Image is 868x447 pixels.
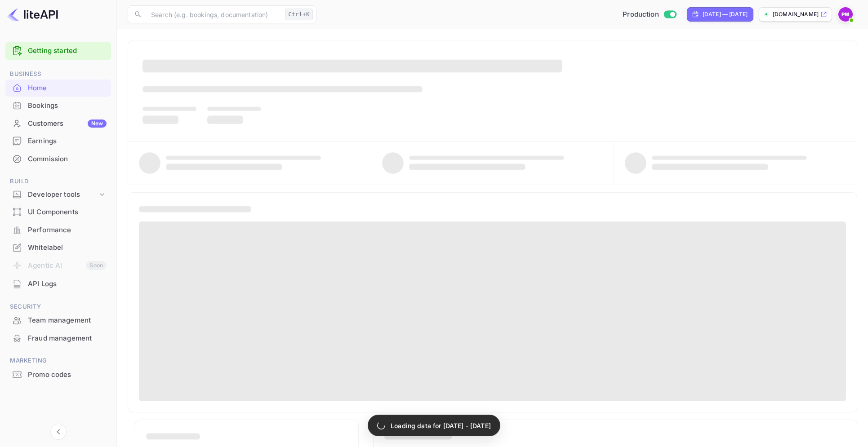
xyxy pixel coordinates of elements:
[28,225,107,235] div: Performance
[5,239,111,257] div: Whitelabel
[5,150,111,168] div: Commission
[773,10,819,18] p: [DOMAIN_NAME]
[88,119,107,128] div: New
[687,7,753,22] div: Click to change the date range period
[5,239,111,256] a: Whitelabel
[838,7,853,22] img: Paul McNeill
[28,207,107,217] div: UI Components
[5,150,111,167] a: Commission
[391,421,491,430] p: Loading data for [DATE] - [DATE]
[5,115,111,132] a: CustomersNew
[5,204,111,221] div: UI Components
[5,275,111,293] div: API Logs
[5,133,111,150] div: Earnings
[5,133,111,149] a: Earnings
[5,330,111,347] div: Fraud management
[5,275,111,292] a: API Logs
[28,46,107,56] a: Getting started
[5,366,111,384] div: Promo codes
[5,80,111,97] div: Home
[5,221,111,239] div: Performance
[28,154,107,164] div: Commission
[703,10,748,18] div: [DATE] — [DATE]
[28,190,98,200] div: Developer tools
[28,101,107,111] div: Bookings
[28,136,107,146] div: Earnings
[5,177,111,186] span: Build
[28,370,107,380] div: Promo codes
[5,97,111,115] div: Bookings
[5,69,111,79] span: Business
[28,279,107,289] div: API Logs
[5,356,111,366] span: Marketing
[5,312,111,329] div: Team management
[5,42,111,60] div: Getting started
[28,119,107,129] div: Customers
[28,83,107,93] div: Home
[28,243,107,253] div: Whitelabel
[5,187,111,203] div: Developer tools
[7,7,58,22] img: LiteAPI logo
[5,330,111,346] a: Fraud management
[28,315,107,326] div: Team management
[285,9,313,20] div: Ctrl+K
[146,5,281,23] input: Search (e.g. bookings, documentation)
[619,9,680,20] div: Switch to Sandbox mode
[28,333,107,344] div: Fraud management
[5,302,111,312] span: Security
[5,204,111,220] a: UI Components
[5,312,111,328] a: Team management
[50,424,67,440] button: Collapse navigation
[5,366,111,383] a: Promo codes
[5,221,111,238] a: Performance
[5,80,111,96] a: Home
[5,115,111,133] div: CustomersNew
[623,9,659,20] span: Production
[5,97,111,114] a: Bookings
